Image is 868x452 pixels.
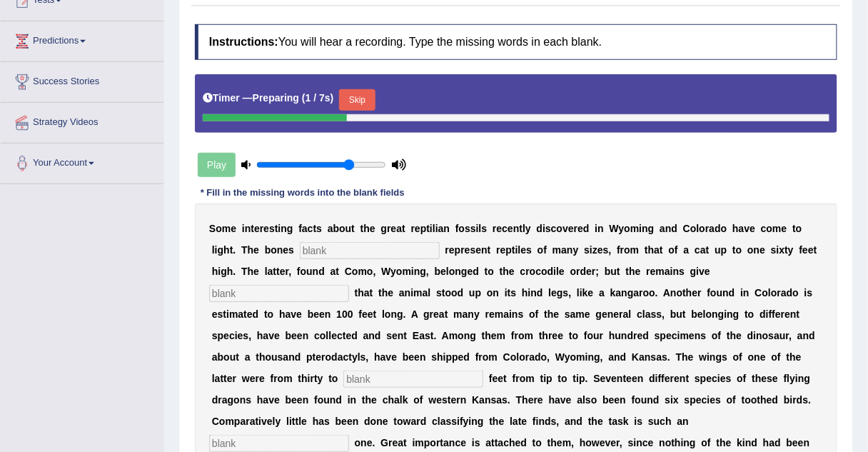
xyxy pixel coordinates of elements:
b: y [525,223,531,234]
b: i [242,223,245,234]
b: d [458,287,464,298]
b: n [754,244,760,256]
b: h [248,244,254,256]
b: m [630,244,639,256]
b: , [288,266,291,277]
b: o [541,266,547,277]
b: n [281,223,287,234]
b: v [745,223,750,234]
b: i [670,266,673,277]
b: t [402,223,405,234]
b: h [503,266,510,277]
b: n [405,287,411,298]
b: e [635,266,641,277]
b: t [230,244,233,256]
b: r [496,244,500,256]
b: t [732,244,736,256]
b: e [559,266,565,277]
div: * Fill in the missing words into the blank fields [195,186,410,200]
b: Preparing [253,92,299,104]
b: n [444,223,450,234]
b: m [358,266,367,277]
b: W [610,223,619,234]
b: h [212,266,218,277]
b: t [617,266,620,277]
b: n [665,223,672,234]
b: a [438,223,444,234]
b: o [624,244,630,256]
b: l [697,223,700,234]
b: e [497,223,503,234]
b: , [426,266,429,277]
b: r [260,223,263,234]
b: c [536,266,542,277]
b: e [759,244,765,256]
b: u [611,266,617,277]
b: g [461,266,468,277]
b: b [333,223,340,234]
b: e [597,244,603,256]
b: t [488,244,491,256]
b: a [399,287,405,298]
b: p [721,244,727,256]
input: blank [209,435,349,452]
b: c [695,244,700,256]
b: a [396,223,402,234]
b: b [605,266,611,277]
b: u [306,266,313,277]
b: e [500,244,506,256]
b: i [411,266,414,277]
b: t [485,266,488,277]
b: o [339,223,345,234]
b: l [549,287,552,298]
b: e [254,223,260,234]
b: a [330,266,336,277]
b: o [271,244,277,256]
b: a [665,266,670,277]
b: i [476,223,479,234]
b: r [705,223,709,234]
b: . [233,244,236,256]
b: c [551,223,557,234]
b: x [779,244,785,256]
b: d [537,287,543,298]
b: o [449,266,455,277]
b: l [518,244,521,256]
b: t [512,244,515,256]
b: g [557,287,563,298]
b: t [508,287,511,298]
b: b [265,244,271,256]
b: i [515,244,518,256]
b: t [520,223,523,234]
b: h [364,223,370,234]
b: r [286,266,289,277]
b: i [505,287,508,298]
b: e [586,266,592,277]
b: C [345,266,352,277]
b: e [415,223,420,234]
b: S [209,223,216,234]
b: v [699,266,705,277]
b: h [223,244,230,256]
b: e [750,223,756,234]
h5: Timer — [203,93,333,104]
b: o [721,223,727,234]
b: m [413,287,422,298]
b: f [799,244,803,256]
b: e [577,223,583,234]
b: m [656,266,665,277]
b: t [351,223,355,234]
b: u [715,244,721,256]
b: f [544,244,547,256]
b: h [227,266,233,277]
b: f [455,223,459,234]
b: c [502,223,508,234]
a: Your Account [1,144,163,179]
b: i [410,287,413,298]
b: t [500,266,503,277]
b: o [747,244,754,256]
b: e [253,244,259,256]
b: n [673,266,680,277]
b: d [547,266,554,277]
b: a [328,223,333,234]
